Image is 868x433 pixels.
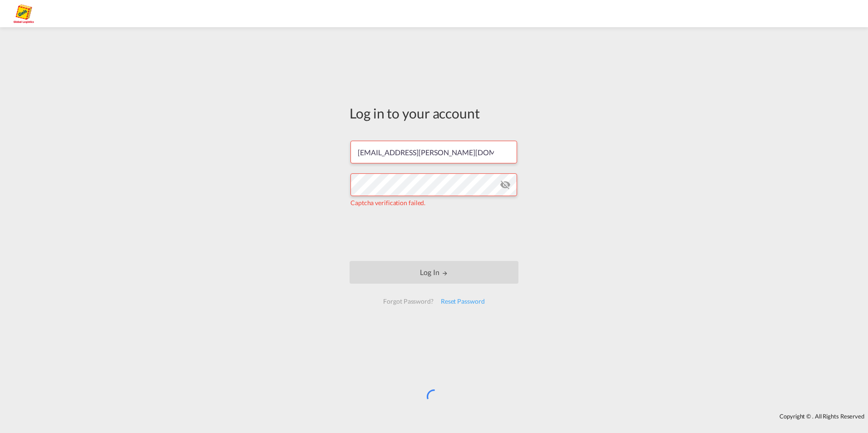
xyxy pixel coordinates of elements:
img: a2a4a140666c11eeab5485e577415959.png [14,4,34,24]
button: LOGIN [350,261,518,284]
md-icon: icon-eye-off [500,179,511,190]
input: Enter email/phone number [350,141,517,163]
div: Reset Password [437,293,488,310]
div: Forgot Password? [380,293,437,310]
iframe: reCAPTCHA [365,216,503,252]
span: Captcha verification failed. [350,199,425,207]
div: Log in to your account [350,103,518,123]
